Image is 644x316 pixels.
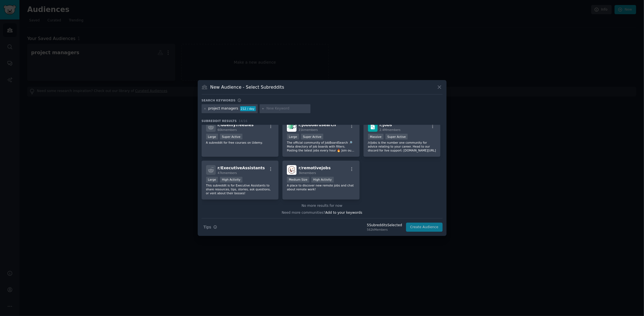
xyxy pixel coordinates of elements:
[367,228,402,232] div: 562k Members
[368,141,436,152] p: /r/jobs is the number one community for advice relating to your career. Head to our discord for l...
[218,128,237,131] span: 60k members
[301,134,324,140] div: Super Active
[287,141,355,152] p: The official community of JobBoardSearch 🔎 Meta directory of job boards with filters. Posting the...
[287,183,355,191] p: A place to discover new remote jobs and chat about remote work!
[299,128,318,131] span: 21k members
[311,177,334,183] div: High Activity
[299,166,331,170] span: r/ remotivejobs
[287,165,297,175] img: remotivejobs
[202,203,443,208] div: No more results for now
[299,123,336,127] span: r/ jobboardsearch
[368,122,378,132] img: jobs
[202,208,443,215] div: Need more communities?
[204,224,211,230] span: Tips
[202,98,236,102] h3: Search keywords
[325,211,362,215] span: Add to your keywords
[210,84,284,90] h3: New Audience - Select Subreddits
[206,183,274,195] p: This subreddit is for Executive Assistants to share resources, tips, stories, ask questions, or v...
[299,171,316,175] span: 3k members
[239,119,248,123] span: 14 / 16
[202,222,219,232] button: Tips
[240,106,256,111] div: 212 / day
[218,166,265,170] span: r/ ExecutiveAssistants
[206,134,218,140] div: Large
[220,177,242,183] div: High Activity
[380,123,392,127] span: r/ jobs
[206,177,218,183] div: Large
[287,177,309,183] div: Medium Size
[287,122,297,132] img: jobboardsearch
[202,119,237,123] span: Subreddit Results
[208,106,238,111] div: project managers
[287,134,299,140] div: Large
[206,141,274,145] p: A subreddit for free courses on Udemy.
[368,134,384,140] div: Massive
[385,134,408,140] div: Super Active
[220,134,242,140] div: Super Active
[218,171,237,175] span: 47k members
[218,123,254,127] span: r/ udemyfreebies
[266,106,309,111] input: New Keyword
[380,128,401,131] span: 2.4M members
[367,223,402,228] div: 5 Subreddit s Selected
